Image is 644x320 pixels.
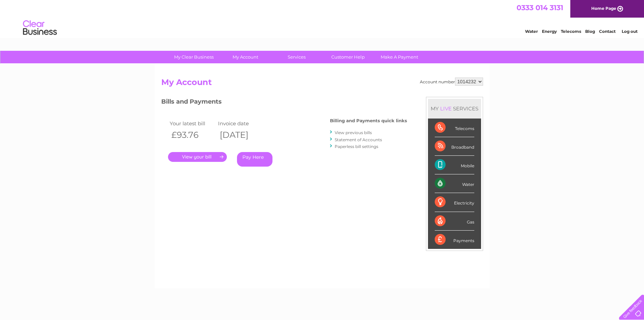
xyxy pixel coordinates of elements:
a: Telecoms [561,29,581,34]
a: My Account [217,51,273,63]
div: Broadband [435,137,474,156]
a: Water [525,29,538,34]
th: [DATE] [216,128,265,142]
a: Services [269,51,325,63]
div: Mobile [435,156,474,174]
div: Account number [420,78,483,86]
a: Paperless bill settings [335,144,378,149]
div: Electricity [435,193,474,212]
div: Water [435,174,474,193]
a: . [168,152,227,162]
a: View previous bills [335,130,372,135]
a: My Clear Business [166,51,222,63]
h2: My Account [161,78,483,90]
h3: Bills and Payments [161,97,407,109]
a: Statement of Accounts [335,137,382,142]
a: Log out [622,29,638,34]
div: Payments [435,231,474,249]
td: Your latest bill [168,119,217,128]
a: Pay Here [237,152,272,167]
a: 0333 014 3131 [517,3,563,12]
h4: Billing and Payments quick links [330,118,407,123]
div: Telecoms [435,119,474,137]
a: Energy [542,29,557,34]
a: Blog [585,29,595,34]
div: LIVE [439,105,453,112]
div: MY SERVICES [428,99,481,118]
a: Contact [599,29,616,34]
a: Make A Payment [372,51,427,63]
img: logo.png [23,18,57,38]
a: Customer Help [320,51,376,63]
div: Gas [435,212,474,231]
th: £93.76 [168,128,217,142]
td: Invoice date [216,119,265,128]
